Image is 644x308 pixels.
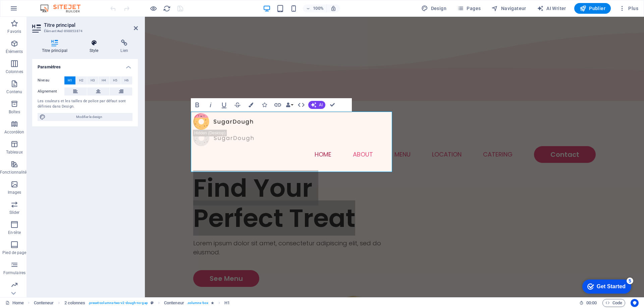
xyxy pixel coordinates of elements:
[79,76,84,84] span: H2
[218,98,230,112] button: Underline (Ctrl+U)
[619,5,638,12] span: Plus
[6,149,23,155] p: Tableaux
[574,3,611,14] button: Publier
[99,76,110,84] button: H4
[419,3,449,14] button: Design
[9,210,20,215] p: Slider
[34,299,54,307] span: Cliquez pour sélectionner. Double-cliquez pour modifier.
[48,156,250,217] h1: Find Your Perfect Treat
[271,98,284,112] button: Link
[9,109,20,115] p: Boîtes
[88,299,148,307] span: . preset-columns-two-v2-dough-no-gap
[224,299,230,307] span: Cliquez pour sélectionner. Double-cliquez pour modifier.
[6,69,23,74] p: Colonnes
[38,113,132,121] button: Modifier le design
[8,230,21,235] p: En-tête
[164,299,184,307] span: Cliquez pour sélectionner. Double-cliquez pour modifier.
[34,299,230,307] nav: breadcrumb
[113,76,117,84] span: H5
[163,5,171,12] i: Actualiser la page
[326,98,339,112] button: Confirm (Ctrl+⏎)
[48,113,130,121] span: Modifier le design
[605,299,622,307] span: Code
[457,5,481,12] span: Pages
[68,76,72,84] span: H1
[39,4,89,12] img: Editor Logo
[124,76,129,84] span: H6
[616,3,641,14] button: Plus
[32,59,138,71] h4: Paramètres
[303,4,327,12] button: 100%
[5,3,54,17] div: Get Started 5 items remaining, 0% complete
[319,103,323,107] span: AI
[231,98,244,112] button: Strikethrough
[87,76,98,84] button: H3
[151,301,154,305] i: Cet élément est une présélection personnalisable.
[245,98,257,112] button: Colors
[64,76,75,84] button: H1
[6,49,23,54] p: Éléments
[163,4,171,12] button: reload
[102,76,106,84] span: H4
[489,3,529,14] button: Navigateur
[7,29,21,34] p: Favoris
[64,299,86,307] span: Cliquez pour sélectionner. Double-cliquez pour modifier.
[121,76,132,84] button: H6
[2,250,26,255] p: Pied de page
[38,87,64,96] label: Alignement
[38,99,132,110] div: Les couleurs et les tailles de police par défaut sont définies dans Design.
[602,299,625,307] button: Code
[285,98,294,112] button: Data Bindings
[295,98,308,112] button: HTML
[313,4,324,12] h6: 100%
[80,40,111,54] h4: Style
[8,190,21,195] p: Images
[330,5,336,11] i: Lors du redimensionnement, ajuster automatiquement le niveau de zoom en fonction de l'appareil sé...
[211,301,214,305] i: Cet élément contient une animation.
[631,299,639,307] button: Usercentrics
[4,129,24,135] p: Accordéon
[191,98,204,112] button: Bold (Ctrl+B)
[50,1,56,8] div: 5
[579,299,597,307] h6: Durée de la session
[32,40,80,54] h4: Titre principal
[38,76,64,84] label: Niveau
[258,98,271,112] button: Icons
[586,299,597,307] span: 00 00
[491,5,526,12] span: Navigateur
[91,76,95,84] span: H3
[204,98,217,112] button: Italic (Ctrl+I)
[534,3,569,14] button: AI Writer
[580,5,605,12] span: Publier
[111,40,138,54] h4: Lien
[110,76,121,84] button: H5
[421,5,446,12] span: Design
[76,76,87,84] button: H2
[20,7,49,13] div: Get Started
[44,28,124,34] h3: Élément #ed-898853874
[537,5,566,12] span: AI Writer
[591,300,592,305] span: :
[3,270,25,275] p: Formulaires
[5,299,24,307] a: Cliquez pour annuler la sélection. Double-cliquez pour ouvrir Pages.
[44,22,138,28] h2: Titre principal
[419,3,449,14] div: Design (Ctrl+Alt+Y)
[308,101,325,109] button: AI
[149,4,157,12] button: Cliquez ici pour quitter le mode Aperçu et poursuivre l'édition.
[187,299,208,307] span: . columns-box
[6,89,22,95] p: Contenu
[454,3,483,14] button: Pages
